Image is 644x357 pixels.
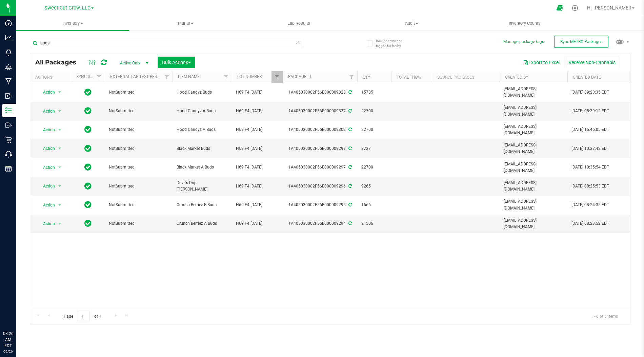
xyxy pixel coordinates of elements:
[5,20,12,26] inline-svg: Dashboard
[571,164,609,171] span: [DATE] 10:35:54 EDT
[5,107,12,114] inline-svg: Inventory
[221,71,232,83] a: Filter
[58,311,107,321] span: Page of 1
[361,220,387,227] span: 21506
[504,217,563,230] span: [EMAIL_ADDRESS][DOMAIN_NAME]
[37,163,55,172] span: Action
[84,125,92,134] span: In Sync
[361,89,387,96] span: 15785
[242,16,355,31] a: Lab Results
[282,145,358,152] div: 1A405030002F56E000009298
[5,136,12,143] inline-svg: Retail
[162,60,191,65] span: Bulk Actions
[571,183,609,190] span: [DATE] 08:25:53 EDT
[296,38,300,47] span: Clear
[282,164,358,171] div: 1A405030002F56E000009297
[37,106,55,116] span: Action
[237,74,262,79] a: Lot Number
[16,20,129,26] span: Inventory
[37,87,55,97] span: Action
[129,16,242,31] a: Plants
[178,74,200,79] a: Item Name
[177,220,228,227] span: Crunch Berriez A Buds
[109,89,168,96] span: NotSubmitted
[282,183,358,190] div: 1A405030002F56E000009296
[355,16,468,31] a: Audit
[236,89,279,96] span: H69 F4 [DATE]
[236,108,279,114] span: H69 F4 [DATE]
[37,125,55,135] span: Action
[5,78,12,85] inline-svg: Manufacturing
[177,89,228,96] span: Hood Candyz Buds
[363,75,370,80] a: Qty
[271,71,283,83] a: Filter
[347,184,352,189] span: Sync from Compliance System
[282,108,358,114] div: 1A405030002F56E000009327
[109,145,168,152] span: NotSubmitted
[84,106,92,116] span: In Sync
[347,202,352,207] span: Sync from Compliance System
[109,202,168,208] span: NotSubmitted
[504,104,563,117] span: [EMAIL_ADDRESS][DOMAIN_NAME]
[432,71,500,83] th: Source Packages
[20,302,28,310] iframe: Resource center unread badge
[552,1,567,15] span: Open Ecommerce Menu
[177,202,228,208] span: Crunch Berriez B Buds
[361,164,387,171] span: 22700
[504,161,563,174] span: [EMAIL_ADDRESS][DOMAIN_NAME]
[56,219,64,229] span: select
[347,90,352,95] span: Sync from Compliance System
[571,5,579,11] div: Manage settings
[504,180,563,193] span: [EMAIL_ADDRESS][DOMAIN_NAME]
[177,180,228,193] span: Devil's Drip [PERSON_NAME]
[161,71,173,83] a: Filter
[7,303,27,323] iframe: Resource center
[236,164,279,171] span: H69 F4 [DATE]
[347,165,352,170] span: Sync from Compliance System
[37,144,55,153] span: Action
[500,20,550,26] span: Inventory Counts
[282,202,358,208] div: 1A405030002F56E000009295
[519,57,564,68] button: Export to Excel
[571,202,609,208] span: [DATE] 08:24:35 EDT
[56,125,64,135] span: select
[35,75,68,80] div: Actions
[560,39,602,44] span: Sync METRC Packages
[504,123,563,136] span: [EMAIL_ADDRESS][DOMAIN_NAME]
[16,16,129,31] a: Inventory
[361,126,387,133] span: 22700
[347,127,352,132] span: Sync from Compliance System
[94,71,105,83] a: Filter
[5,165,12,172] inline-svg: Reports
[571,145,609,152] span: [DATE] 10:37:42 EDT
[129,20,242,26] span: Plants
[236,220,279,227] span: H69 F4 [DATE]
[505,75,528,80] a: Created By
[282,89,358,96] div: 1A405030002F56E000009328
[177,164,228,171] span: Black Market A Buds
[109,126,168,133] span: NotSubmitted
[236,202,279,208] span: H69 F4 [DATE]
[356,20,468,26] span: Audit
[468,16,581,31] a: Inventory Counts
[504,198,563,211] span: [EMAIL_ADDRESS][DOMAIN_NAME]
[30,38,303,48] input: Search Package ID, Item Name, SKU, Lot or Part Number...
[282,126,358,133] div: 1A405030002F56E000009302
[347,108,352,113] span: Sync from Compliance System
[504,86,563,99] span: [EMAIL_ADDRESS][DOMAIN_NAME]
[288,74,311,79] a: Package ID
[346,71,357,83] a: Filter
[84,162,92,172] span: In Sync
[376,38,410,48] span: Include items not tagged for facility
[361,202,387,208] span: 1666
[56,163,64,172] span: select
[571,108,609,114] span: [DATE] 08:39:12 EDT
[158,57,195,68] button: Bulk Actions
[5,122,12,128] inline-svg: Outbound
[56,181,64,191] span: select
[109,108,168,114] span: NotSubmitted
[571,89,609,96] span: [DATE] 09:23:35 EDT
[587,5,631,11] span: Hi, [PERSON_NAME]!
[56,87,64,97] span: select
[37,181,55,191] span: Action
